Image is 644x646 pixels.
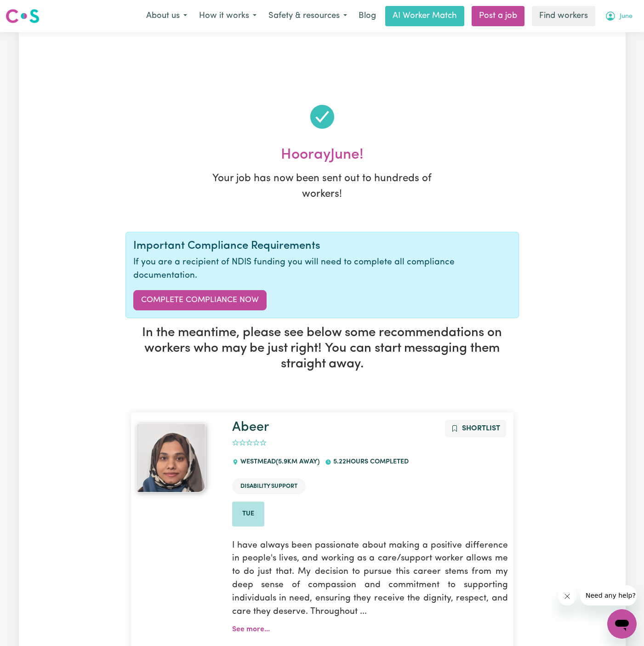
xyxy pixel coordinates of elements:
[137,423,221,492] a: Abeer
[580,585,637,606] iframe: Message from company
[620,11,633,22] span: June
[6,6,40,27] a: Careseekers logo
[125,326,519,372] h3: In the meantime, please see below some recommendations on workers who may be just right! You can ...
[232,626,270,633] a: See more...
[232,450,325,474] div: WESTMEAD
[353,6,382,26] a: Blog
[262,6,353,26] button: Safety & resources
[125,146,519,164] h2: Hooray June !
[232,534,508,624] p: I have always been passionate about making a positive difference in people's lives, and working a...
[232,438,267,448] div: add rating by typing an integer from 0 to 5 or pressing arrow keys
[607,609,637,639] iframe: Button to launch messaging window
[232,478,306,494] li: Disability Support
[599,6,638,26] button: My Account
[137,423,205,492] img: View Abeer 's profile
[232,421,269,434] a: Abeer
[6,8,40,24] img: Careseekers logo
[193,6,262,26] button: How it works
[385,6,464,26] a: AI Worker Match
[325,450,414,474] div: 5.22 hours completed
[207,171,437,202] p: Your job has now been sent out to hundreds of workers!
[472,6,524,26] a: Post a job
[140,6,193,26] button: About us
[133,290,267,310] a: Complete Compliance Now
[532,6,595,26] a: Find workers
[445,420,506,437] button: Add to shortlist
[462,425,500,432] span: Shortlist
[133,240,511,253] h4: Important Compliance Requirements
[232,502,264,526] li: Available on Tue
[558,587,576,606] iframe: Close message
[276,458,319,465] span: ( 5.9 km away)
[133,256,511,283] p: If you are a recipient of NDIS funding you will need to complete all compliance documentation.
